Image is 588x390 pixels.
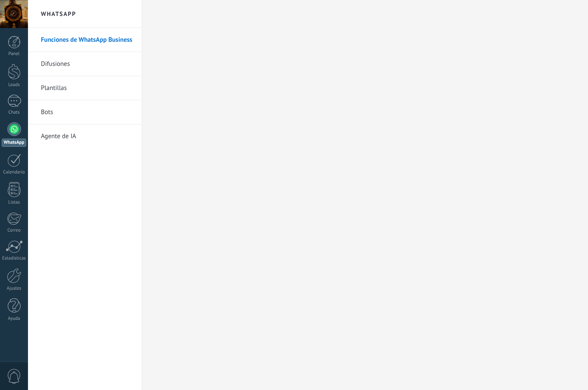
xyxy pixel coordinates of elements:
div: Correo [2,228,27,233]
li: Plantillas [28,76,142,100]
a: Agente de IA [41,124,133,149]
li: Difusiones [28,52,142,76]
a: Plantillas [41,76,133,100]
div: Ajustes [2,286,27,291]
a: Funciones de WhatsApp Business [41,28,133,52]
div: Leads [2,82,27,88]
li: Funciones de WhatsApp Business [28,28,142,52]
div: Ayuda [2,316,27,322]
div: Estadísticas [2,256,27,261]
li: Agente de IA [28,124,142,148]
li: Bots [28,100,142,124]
div: Chats [2,110,27,115]
div: Panel [2,51,27,57]
a: Difusiones [41,52,133,76]
a: Bots [41,100,133,124]
div: Calendario [2,170,27,175]
div: WhatsApp [2,139,26,147]
div: Listas [2,200,27,205]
